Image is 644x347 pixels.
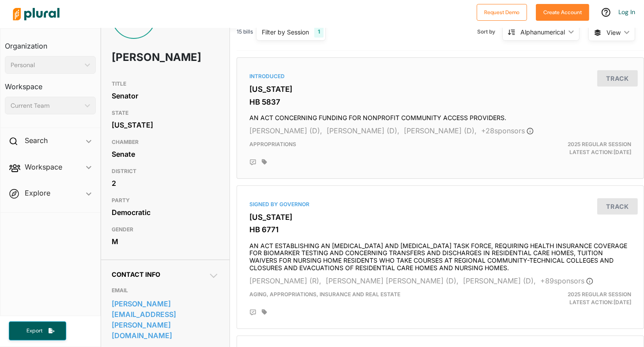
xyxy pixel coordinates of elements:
[112,44,176,71] h1: [PERSON_NAME]
[11,60,81,70] div: Personal
[249,225,631,234] h3: HB 6771
[112,271,160,278] span: Contact Info
[20,327,49,335] span: Export
[477,4,527,21] button: Request Demo
[249,309,256,316] div: Add Position Statement
[112,118,219,132] div: [US_STATE]
[112,166,219,177] h3: DISTRICT
[249,110,631,122] h4: AN ACT CONCERNING FUNDING FOR NONPROFIT COMMUNITY ACCESS PROVIDERS.
[112,297,219,342] a: [PERSON_NAME][EMAIL_ADDRESS][PERSON_NAME][DOMAIN_NAME]
[112,108,219,118] h3: STATE
[112,79,219,89] h3: TITLE
[463,276,536,285] span: [PERSON_NAME] (D),
[112,147,219,161] div: Senate
[11,101,81,110] div: Current Team
[506,290,638,306] div: Latest Action: [DATE]
[262,309,267,315] div: Add tags
[326,276,459,285] span: [PERSON_NAME] [PERSON_NAME] (D),
[314,26,324,38] div: 1
[249,85,631,94] h3: [US_STATE]
[249,98,631,106] h3: HB 5837
[327,126,399,135] span: [PERSON_NAME] (D),
[597,198,638,215] button: Track
[404,126,477,135] span: [PERSON_NAME] (D),
[262,27,309,37] div: Filter by Session
[536,7,589,16] a: Create Account
[249,141,296,147] span: Appropriations
[9,321,66,340] button: Export
[249,126,322,135] span: [PERSON_NAME] (D),
[112,89,219,102] div: Senator
[112,206,219,219] div: Democratic
[112,235,219,248] div: M
[112,285,219,296] h3: EMAIL
[249,159,256,166] div: Add Position Statement
[618,8,635,16] a: Log In
[249,213,631,222] h3: [US_STATE]
[5,74,96,93] h3: Workspace
[112,195,219,206] h3: PARTY
[520,27,565,37] div: Alphanumerical
[112,224,219,235] h3: GENDER
[249,276,321,285] span: [PERSON_NAME] (R),
[112,177,219,190] div: 2
[540,276,593,285] span: + 89 sponsor s
[568,291,631,298] span: 2025 Regular Session
[477,7,527,16] a: Request Demo
[606,28,621,37] span: View
[249,238,631,272] h4: AN ACT ESTABLISHING AN [MEDICAL_DATA] AND [MEDICAL_DATA] TASK FORCE, REQUIRING HEALTH INSURANCE C...
[249,200,631,208] div: Signed by Governor
[536,4,589,21] button: Create Account
[25,136,48,145] h2: Search
[112,137,219,147] h3: CHAMBER
[597,70,638,87] button: Track
[506,140,638,156] div: Latest Action: [DATE]
[249,72,631,80] div: Introduced
[237,28,253,36] span: 15 bills
[249,291,400,298] span: Aging, Appropriations, Insurance and Real Estate
[481,126,534,135] span: + 28 sponsor s
[5,33,96,53] h3: Organization
[568,141,631,147] span: 2025 Regular Session
[477,28,502,36] span: Sort by
[262,159,267,165] div: Add tags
